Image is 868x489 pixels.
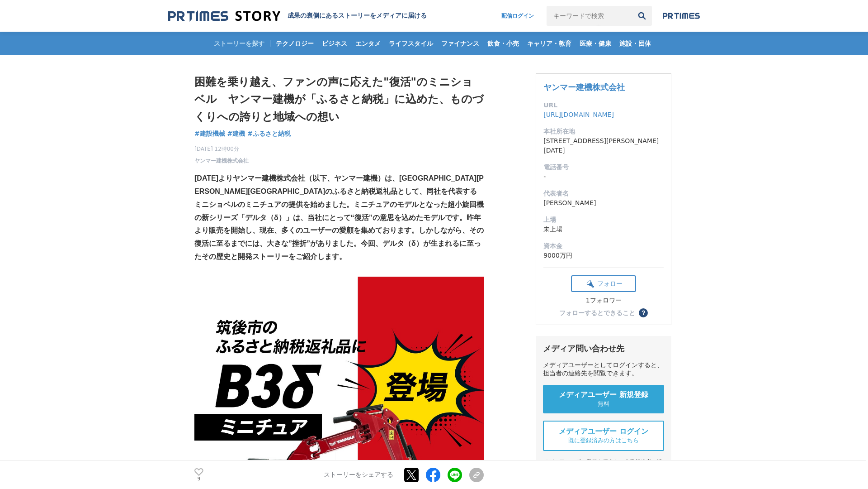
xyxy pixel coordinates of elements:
strong: [DATE]よりヤンマー建機株式会社（以下、ヤンマー建機）は、[GEOGRAPHIC_DATA][PERSON_NAME][GEOGRAPHIC_DATA]のふるさと納税返礼品として、同社を代表... [194,174,484,260]
a: #ふるさと納税 [247,129,291,139]
span: 無料 [598,400,609,408]
dt: 資本金 [543,241,664,251]
span: #ふるさと納税 [247,129,291,138]
span: メディアユーザー 新規登録 [559,390,648,400]
a: 医療・健康 [576,32,615,55]
a: 飲食・小売 [484,32,523,55]
dt: 本社所在地 [543,127,664,136]
span: テクノロジー [272,39,317,48]
dt: 上場 [543,215,664,225]
a: ビジネス [318,32,351,55]
img: prtimes [663,12,700,19]
a: #建設機械 [194,129,225,139]
div: フォローするとできること [559,310,635,316]
span: ライフスタイル [385,39,437,48]
div: メディアユーザーとしてログインすると、担当者の連絡先を閲覧できます。 [543,361,664,378]
dd: [STREET_ADDRESS][PERSON_NAME][DATE] [543,136,664,155]
a: メディアユーザー ログイン 既に登録済みの方はこちら [543,421,664,451]
a: 配信ログイン [492,6,543,26]
button: ？ [639,308,648,317]
input: キーワードで検索 [547,6,632,26]
a: 成果の裏側にあるストーリーをメディアに届ける 成果の裏側にあるストーリーをメディアに届ける [168,10,427,22]
a: ライフスタイル [385,32,437,55]
div: 1フォロワー [571,297,636,305]
dt: 代表者名 [543,189,664,198]
img: 成果の裏側にあるストーリーをメディアに届ける [168,10,280,22]
span: ？ [640,310,646,316]
span: #建機 [227,129,245,138]
a: メディアユーザー 新規登録 無料 [543,385,664,413]
p: ストーリーをシェアする [324,471,393,479]
dd: 未上場 [543,225,664,234]
a: テクノロジー [272,32,317,55]
span: ビジネス [318,39,351,48]
a: キャリア・教育 [524,32,575,55]
span: 飲食・小売 [484,39,523,48]
span: メディアユーザー ログイン [559,427,648,436]
dd: [PERSON_NAME] [543,198,664,208]
a: ヤンマー建機株式会社 [543,82,625,92]
span: [DATE] 12時00分 [194,145,249,153]
a: エンタメ [352,32,384,55]
a: #建機 [227,129,245,139]
dt: 電話番号 [543,163,664,172]
span: キャリア・教育 [524,39,575,48]
button: 検索 [632,6,652,26]
span: エンタメ [352,39,384,48]
span: #建設機械 [194,129,225,138]
dd: - [543,172,664,182]
span: 施設・団体 [616,39,655,48]
span: 医療・健康 [576,39,615,48]
a: 施設・団体 [616,32,655,55]
a: ファイナンス [438,32,483,55]
dd: 9000万円 [543,251,664,260]
div: メディア問い合わせ先 [543,343,664,354]
p: 9 [194,477,203,481]
h2: 成果の裏側にあるストーリーをメディアに届ける [288,12,427,20]
span: 既に登録済みの方はこちら [568,436,639,445]
button: フォロー [571,275,636,292]
span: ファイナンス [438,39,483,48]
h1: 困難を乗り越え、ファンの声に応えた"復活"のミニショベル ヤンマー建機が「ふるさと納税」に込めた、ものづくりへの誇りと地域への想い [194,73,484,125]
dt: URL [543,101,664,110]
a: [URL][DOMAIN_NAME] [543,111,614,118]
a: ヤンマー建機株式会社 [194,157,249,165]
